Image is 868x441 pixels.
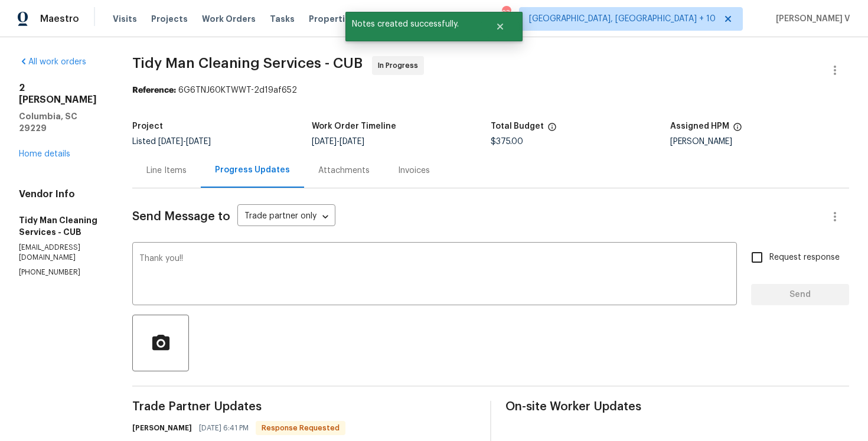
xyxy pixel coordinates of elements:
h5: Tidy Man Cleaning Services - CUB [19,214,104,238]
span: The total cost of line items that have been proposed by Opendoor. This sum includes line items th... [547,122,557,138]
span: Response Requested [257,422,344,434]
span: Send Message to [132,211,230,223]
div: Invoices [398,165,430,177]
h5: Work Order Timeline [312,122,396,130]
a: Home details [19,150,70,158]
span: [DATE] [186,138,211,146]
b: Reference: [132,86,176,94]
span: The hpm assigned to this work order. [733,122,742,138]
span: Visits [113,13,137,25]
span: - [158,138,211,146]
span: Listed [132,138,211,146]
a: All work orders [19,58,86,66]
h5: Assigned HPM [670,122,729,130]
h5: Columbia, SC 29229 [19,110,104,134]
span: Properties [309,13,355,25]
span: Tidy Man Cleaning Services - CUB [132,56,363,70]
div: [PERSON_NAME] [670,138,849,146]
span: Request response [769,251,840,264]
div: 6G6TNJ60KTWWT-2d19af652 [132,84,849,96]
p: [PHONE_NUMBER] [19,267,104,277]
span: - [312,138,364,146]
span: [DATE] [158,138,183,146]
h5: Total Budget [491,122,544,130]
button: Close [481,15,520,38]
span: [DATE] 6:41 PM [199,422,249,434]
span: Notes created successfully. [345,12,481,37]
div: 230 [502,7,510,19]
p: [EMAIL_ADDRESS][DOMAIN_NAME] [19,243,104,263]
span: Maestro [40,13,79,25]
h5: Project [132,122,163,130]
div: Trade partner only [237,207,335,227]
span: Trade Partner Updates [132,401,476,413]
h4: Vendor Info [19,188,104,200]
span: [GEOGRAPHIC_DATA], [GEOGRAPHIC_DATA] + 10 [529,13,716,25]
span: On-site Worker Updates [505,401,849,413]
div: Progress Updates [215,164,290,176]
span: In Progress [378,60,423,71]
span: Tasks [270,15,295,23]
span: [DATE] [340,138,364,146]
h2: 2 [PERSON_NAME] [19,82,104,106]
span: [PERSON_NAME] V [771,13,850,25]
span: $375.00 [491,138,523,146]
div: Line Items [146,165,187,177]
span: Work Orders [202,13,256,25]
span: [DATE] [312,138,337,146]
h6: [PERSON_NAME] [132,422,192,434]
div: Attachments [318,165,370,177]
span: Projects [151,13,188,25]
